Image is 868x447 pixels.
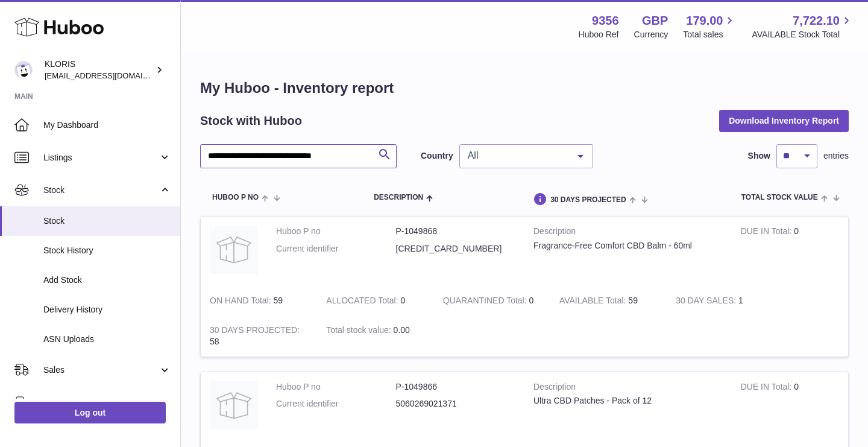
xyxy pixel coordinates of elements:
[732,217,848,286] td: 0
[210,325,300,338] strong: 30 DAYS PROJECTED
[212,194,259,201] span: Huboo P no
[579,29,619,40] div: Huboo Ref
[533,381,723,396] strong: Description
[14,61,33,79] img: huboo@kloriscbd.com
[43,152,159,163] span: Listings
[533,240,723,252] div: Fragrance-Free Comfort CBD Balm - 60ml
[43,185,159,196] span: Stock
[396,226,516,237] dd: P-1049868
[741,382,794,395] strong: DUE IN Total
[210,381,258,430] img: product image
[793,13,840,29] span: 7,722.10
[533,226,723,240] strong: Description
[43,304,171,315] span: Delivery History
[276,226,396,237] dt: Huboo P no
[559,296,628,308] strong: AVAILABLE Total
[276,381,396,393] dt: Huboo P no
[719,110,849,132] button: Download Inventory Report
[45,59,153,81] div: KLORIS
[823,150,849,162] span: entries
[200,113,302,129] h2: Stock with Huboo
[45,71,177,80] span: [EMAIL_ADDRESS][DOMAIN_NAME]
[741,194,818,201] span: Total stock value
[210,296,274,308] strong: ON HAND Total
[14,402,166,423] a: Log out
[276,398,396,410] dt: Current identifier
[529,296,534,305] span: 0
[374,194,423,201] span: Description
[200,78,849,98] h1: My Huboo - Inventory report
[443,296,529,308] strong: QUARANTINED Total
[683,13,737,40] a: 179.00 Total sales
[642,13,668,29] strong: GBP
[421,150,453,162] label: Country
[43,215,171,227] span: Stock
[683,29,737,40] span: Total sales
[201,286,317,315] td: 59
[634,29,668,40] div: Currency
[326,325,393,338] strong: Total stock value
[686,13,723,29] span: 179.00
[752,13,854,40] a: 7,722.10 AVAILABLE Stock Total
[741,226,794,239] strong: DUE IN Total
[43,274,171,286] span: Add Stock
[276,243,396,255] dt: Current identifier
[732,372,848,442] td: 0
[396,398,516,410] dd: 5060269021371
[43,364,159,376] span: Sales
[550,286,667,315] td: 59
[43,119,171,131] span: My Dashboard
[533,395,723,407] div: Ultra CBD Patches - Pack of 12
[676,296,738,308] strong: 30 DAY SALES
[43,397,159,408] span: Orders
[748,150,770,162] label: Show
[465,150,568,162] span: All
[396,243,516,255] dd: [CREDIT_CARD_NUMBER]
[43,245,171,256] span: Stock History
[667,286,783,315] td: 1
[210,226,258,274] img: product image
[550,196,626,204] span: 30 DAYS PROJECTED
[396,381,516,393] dd: P-1049866
[43,334,171,345] span: ASN Uploads
[201,315,317,357] td: 58
[326,296,400,308] strong: ALLOCATED Total
[592,13,619,29] strong: 9356
[317,286,433,315] td: 0
[394,325,410,335] span: 0.00
[752,29,854,40] span: AVAILABLE Stock Total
